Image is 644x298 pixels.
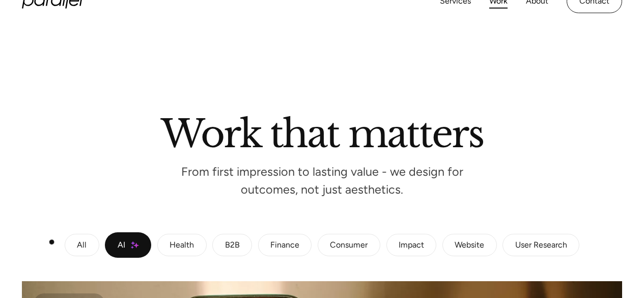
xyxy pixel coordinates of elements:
[170,168,475,194] p: From first impression to lasting value - we design for outcomes, not just aesthetics.
[270,242,299,248] div: Finance
[225,242,240,248] div: B2B
[170,242,194,248] div: Health
[118,242,125,248] div: AI
[515,242,567,248] div: User Research
[330,242,368,248] div: Consumer
[455,242,484,248] div: Website
[77,242,87,248] div: All
[52,116,592,148] h2: Work that matters
[399,242,424,248] div: Impact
